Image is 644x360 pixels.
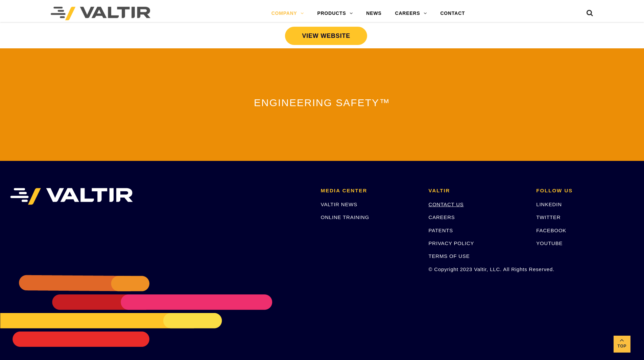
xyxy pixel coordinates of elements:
[321,188,419,194] h2: MEDIA CENTER
[536,214,560,220] a: TWITTER
[536,240,563,246] a: YOUTUBE
[359,7,388,20] a: NEWS
[429,227,453,233] a: PATENTS
[321,201,357,207] a: VALTIR NEWS
[429,188,526,194] h2: VALTIR
[429,240,474,246] a: PRIVACY POLICY
[614,336,630,353] a: Top
[429,253,470,259] a: TERMS OF USE
[265,7,311,20] a: COMPANY
[536,201,562,207] a: LINKEDIN
[536,188,634,194] h2: FOLLOW US
[311,7,360,20] a: PRODUCTS
[429,265,526,273] p: © Copyright 2023 Valtir, LLC. All Rights Reserved.
[388,7,434,20] a: CAREERS
[254,97,390,108] span: ENGINEERING SAFETY™
[429,201,464,207] a: CONTACT US
[429,214,455,220] a: CAREERS
[321,214,369,220] a: ONLINE TRAINING
[536,227,566,233] a: FACEBOOK
[51,7,150,20] img: Valtir
[10,188,133,205] img: VALTIR
[285,27,367,45] a: VIEW WEBSITE
[614,342,630,350] span: Top
[433,7,472,20] a: CONTACT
